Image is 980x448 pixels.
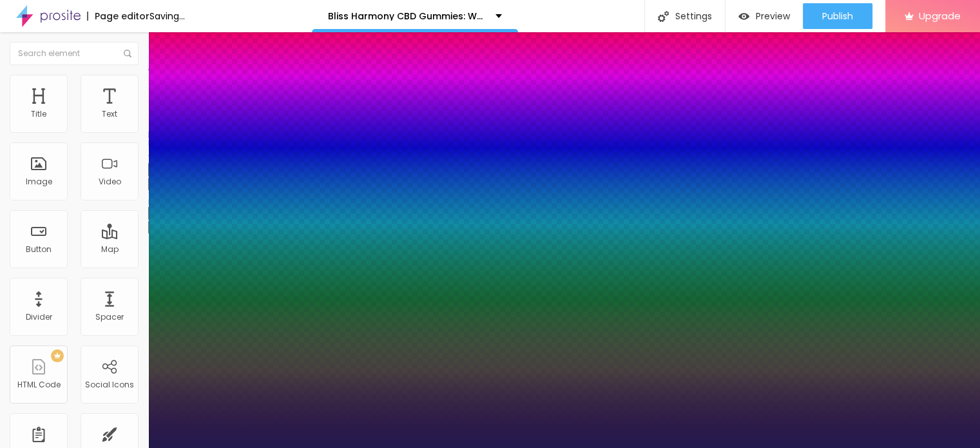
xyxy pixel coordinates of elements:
div: Map [101,245,119,254]
div: Text [102,110,117,119]
div: Social Icons [85,380,134,389]
span: Publish [822,11,853,21]
img: Icone [124,50,131,57]
button: Publish [803,3,872,29]
div: Divider [26,313,52,322]
div: Page editor [87,12,149,21]
img: Icone [658,11,669,22]
div: Saving... [149,12,185,21]
input: Search element [10,42,139,65]
div: Image [26,177,52,186]
p: Bliss Harmony CBD Gummies: We Tested It for 90 Days — the Real Science Behind [328,12,486,21]
div: Title [31,110,46,119]
img: view-1.svg [738,11,749,22]
span: Preview [756,11,790,21]
button: Preview [725,3,803,29]
div: Spacer [95,313,124,322]
span: Upgrade [919,10,961,21]
div: HTML Code [17,380,61,389]
div: Button [26,245,52,254]
div: Video [99,177,121,186]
